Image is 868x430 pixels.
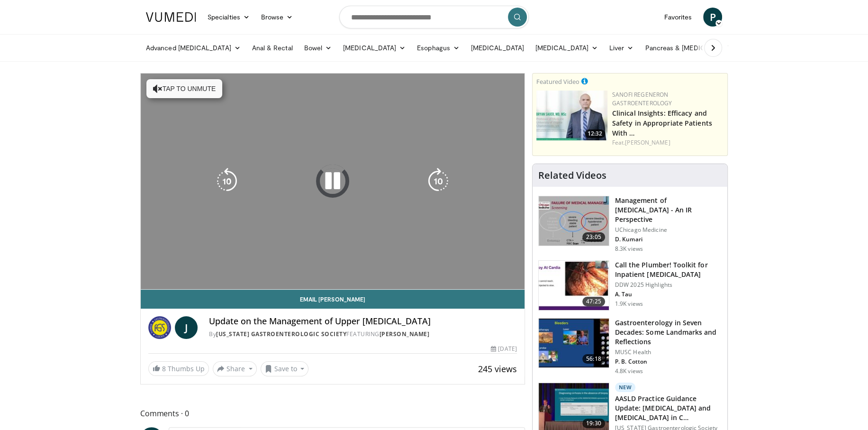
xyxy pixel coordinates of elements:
[209,316,517,327] h4: Update on the Management of Upper [MEDICAL_DATA]
[140,407,525,420] span: Comments 0
[141,73,524,290] video-js: Video Player
[615,196,722,224] h3: Management of [MEDICAL_DATA] - An IR Perspective
[539,196,609,246] img: f07a691c-eec3-405b-bc7b-19fe7e1d3130.150x105_q85_crop-smart_upscale.jpg
[337,38,411,57] a: [MEDICAL_DATA]
[703,8,722,27] a: P
[615,245,643,253] p: 8.3K views
[604,38,639,57] a: Liver
[175,316,198,339] a: J
[612,91,672,107] a: Sanofi Regeneron Gastroenterology
[162,364,166,373] span: 8
[615,318,722,347] h3: Gastroenterology in Seven Decades: Some Landmarks and Reflections
[582,297,605,306] span: 47:25
[625,138,670,146] a: [PERSON_NAME]
[585,129,605,138] span: 12:32
[209,330,517,339] div: By FEATURING
[582,354,605,364] span: 56:18
[536,77,579,86] small: Featured Video
[246,38,298,57] a: Anal & Rectal
[530,38,604,57] a: [MEDICAL_DATA]
[202,8,255,27] a: Specialties
[536,91,607,140] a: 12:32
[380,330,430,338] a: [PERSON_NAME]
[615,291,722,298] p: A. Tau
[615,281,722,289] p: DDW 2025 Highlights
[141,290,524,309] a: Email [PERSON_NAME]
[146,79,222,98] button: Tap to unmute
[538,196,722,253] a: 23:05 Management of [MEDICAL_DATA] - An IR Perspective UChicago Medicine D. Kumari 8.3K views
[582,419,605,428] span: 19:30
[615,236,722,243] p: D. Kumari
[148,361,209,376] a: 8 Thumbs Up
[538,260,722,311] a: 47:25 Call the Plumber! Toolkit for Inpatient [MEDICAL_DATA] DDW 2025 Highlights A. Tau 1.9K views
[213,361,257,376] button: Share
[140,38,246,57] a: Advanced [MEDICAL_DATA]
[612,138,723,147] div: Feat.
[146,12,196,22] img: VuMedi Logo
[478,363,517,375] span: 245 views
[612,109,712,137] a: Clinical Insights: Efficacy and Safety in Appropriate Patients With …
[538,318,722,375] a: 56:18 Gastroenterology in Seven Decades: Some Landmarks and Reflections MUSC Health P. B. Cotton ...
[615,358,722,366] p: P. B. Cotton
[615,300,643,308] p: 1.9K views
[639,38,750,57] a: Pancreas & [MEDICAL_DATA]
[261,361,309,376] button: Save to
[615,367,643,375] p: 4.8K views
[615,394,722,422] h3: AASLD Practice Guidance Update: [MEDICAL_DATA] and [MEDICAL_DATA] in C…
[298,38,337,57] a: Bowel
[148,316,171,339] img: Florida Gastroenterologic Society
[536,91,607,140] img: bf9ce42c-6823-4735-9d6f-bc9dbebbcf2c.png.150x105_q85_crop-smart_upscale.jpg
[539,319,609,368] img: bb93d144-f14a-4ef9-9756-be2f2f3d1245.150x105_q85_crop-smart_upscale.jpg
[491,345,516,353] div: [DATE]
[658,8,697,27] a: Favorites
[255,8,299,27] a: Browse
[339,6,529,28] input: Search topics, interventions
[615,348,722,356] p: MUSC Health
[411,38,465,57] a: Esophagus
[216,330,346,338] a: [US_STATE] Gastroenterologic Society
[539,261,609,310] img: 5536a9e8-eb9a-4f20-9b0c-6829e1cdf3c2.150x105_q85_crop-smart_upscale.jpg
[615,226,722,234] p: UChicago Medicine
[465,38,530,57] a: [MEDICAL_DATA]
[582,232,605,242] span: 23:05
[615,383,636,392] p: New
[538,170,606,181] h4: Related Videos
[615,260,722,279] h3: Call the Plumber! Toolkit for Inpatient [MEDICAL_DATA]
